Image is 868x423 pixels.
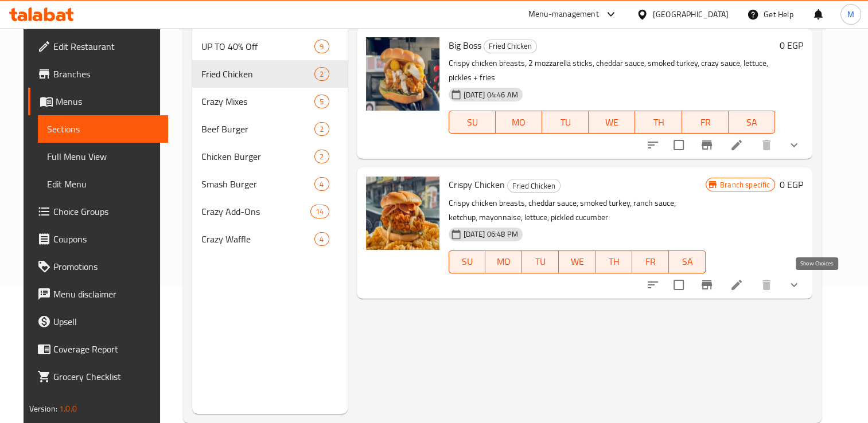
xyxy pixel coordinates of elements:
[201,150,314,163] span: Chicken Burger
[192,60,347,88] div: Fried Chicken2
[640,114,677,131] span: TH
[201,40,314,53] div: UP TO 40% Off
[780,177,803,193] h6: 0 EGP
[38,115,169,143] a: Sections
[459,229,523,240] span: [DATE] 06:48 PM
[780,131,808,159] button: show more
[192,143,347,170] div: Chicken Burger2
[28,363,169,390] a: Grocery Checklist
[28,88,169,115] a: Menus
[507,179,560,193] div: Fried Chicken
[310,205,329,218] div: items
[192,225,347,253] div: Crazy Waffle4
[315,96,328,107] span: 5
[563,253,591,270] span: WE
[454,114,491,131] span: SU
[485,250,522,273] button: MO
[201,177,314,191] span: Smash Burger
[315,69,328,80] span: 2
[192,198,347,225] div: Crazy Add-Ons14
[522,250,559,273] button: TU
[528,7,599,21] div: Menu-management
[449,56,776,85] p: Crispy chicken breasts, 2 mozzarella sticks, cheddar sauce, smoked turkey, crazy sauce, lettuce, ...
[547,114,584,131] span: TU
[753,131,780,159] button: delete
[454,253,481,270] span: SU
[653,8,729,21] div: [GEOGRAPHIC_DATA]
[314,95,329,108] div: items
[314,122,329,136] div: items
[192,115,347,143] div: Beef Burger2
[53,315,159,328] span: Upsell
[201,67,314,81] div: Fried Chicken
[192,170,347,198] div: Smash Burger4
[449,111,496,134] button: SU
[449,37,481,54] span: Big Boss
[53,232,159,246] span: Coupons
[315,41,328,52] span: 9
[28,335,169,363] a: Coverage Report
[595,250,632,273] button: TH
[315,179,328,190] span: 4
[542,111,589,134] button: TU
[29,401,57,416] span: Version:
[366,177,439,250] img: Crispy Chicken
[56,95,159,108] span: Menus
[730,138,744,152] a: Edit menu item
[53,67,159,81] span: Branches
[559,250,595,273] button: WE
[459,89,523,100] span: [DATE] 04:46 AM
[192,33,347,60] div: UP TO 40% Off9
[201,205,310,218] span: Crazy Add-Ons
[449,176,505,193] span: Crispy Chicken
[496,111,542,134] button: MO
[449,250,486,273] button: SU
[47,177,159,191] span: Edit Menu
[53,40,159,53] span: Edit Restaurant
[693,131,721,159] button: Branch-specific-item
[484,40,536,53] span: Fried Chicken
[28,33,169,60] a: Edit Restaurant
[730,278,744,292] a: Edit menu item
[490,253,517,270] span: MO
[508,179,560,193] span: Fried Chicken
[59,401,77,416] span: 1.0.0
[639,271,667,299] button: sort-choices
[484,40,537,53] div: Fried Chicken
[639,131,667,159] button: sort-choices
[53,287,159,301] span: Menu disclaimer
[314,177,329,191] div: items
[600,253,628,270] span: TH
[192,28,347,257] nav: Menu sections
[366,37,439,111] img: Big Boss
[780,271,808,299] button: show more
[693,271,721,299] button: Branch-specific-item
[632,250,669,273] button: FR
[733,114,770,131] span: SA
[449,196,706,225] p: Crispy chicken breasts, cheddar sauce, smoked turkey, ranch sauce, ketchup, mayonnaise, lettuce, ...
[53,342,159,356] span: Coverage Report
[28,308,169,335] a: Upsell
[669,250,706,273] button: SA
[314,150,329,163] div: items
[674,253,701,270] span: SA
[667,273,691,297] span: Select to update
[847,8,854,21] span: M
[192,88,347,115] div: Crazy Mixes5
[667,133,691,157] span: Select to update
[315,151,328,162] span: 2
[753,271,780,299] button: delete
[201,232,314,246] span: Crazy Waffle
[637,253,664,270] span: FR
[315,234,328,245] span: 4
[28,198,169,225] a: Choice Groups
[53,260,159,273] span: Promotions
[780,37,803,53] h6: 0 EGP
[201,95,314,108] span: Crazy Mixes
[682,111,729,134] button: FR
[201,122,314,136] span: Beef Burger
